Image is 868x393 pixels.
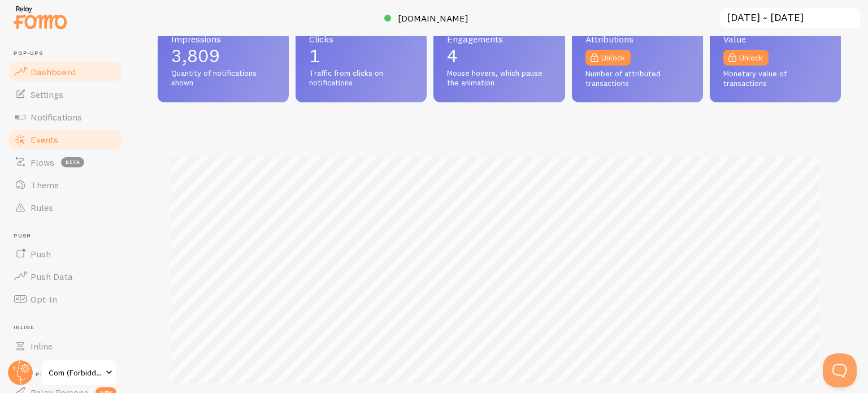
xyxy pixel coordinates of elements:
[7,106,123,128] a: Notifications
[31,66,76,77] span: Dashboard
[7,196,123,219] a: Rules
[31,134,58,145] span: Events
[7,83,123,106] a: Settings
[823,353,857,387] iframe: Help Scout Beacon - Open
[31,248,51,260] span: Push
[585,69,689,89] span: Number of attributed transactions
[14,324,123,331] span: Inline
[41,359,117,386] a: Com (Forbiddenfruit)
[723,34,827,44] span: Value
[171,47,275,65] p: 3,809
[7,174,123,196] a: Theme
[7,265,123,288] a: Push Data
[7,61,123,83] a: Dashboard
[7,335,123,357] a: Inline
[309,68,413,88] span: Traffic from clicks on notifications
[31,293,57,305] span: Opt-In
[12,3,68,32] img: fomo-relay-logo-orange.svg
[7,128,123,151] a: Events
[31,89,63,100] span: Settings
[309,47,413,65] p: 1
[61,157,84,167] span: beta
[447,34,551,44] span: Engagements
[14,232,123,240] span: Push
[447,68,551,88] span: Mouse hovers, which pause the animation
[723,69,827,89] span: Monetary value of transactions
[31,271,73,282] span: Push Data
[171,34,275,44] span: Impressions
[7,243,123,265] a: Push
[31,157,54,168] span: Flows
[171,68,275,88] span: Quantity of notifications shown
[49,366,102,379] span: Com (Forbiddenfruit)
[723,50,769,66] a: Unlock
[14,50,123,57] span: Pop-ups
[31,179,59,191] span: Theme
[7,151,123,174] a: Flows beta
[585,50,631,66] a: Unlock
[31,340,53,352] span: Inline
[447,47,551,65] p: 4
[585,34,689,44] span: Attributions
[31,111,82,123] span: Notifications
[309,34,413,44] span: Clicks
[31,202,53,213] span: Rules
[7,288,123,310] a: Opt-In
